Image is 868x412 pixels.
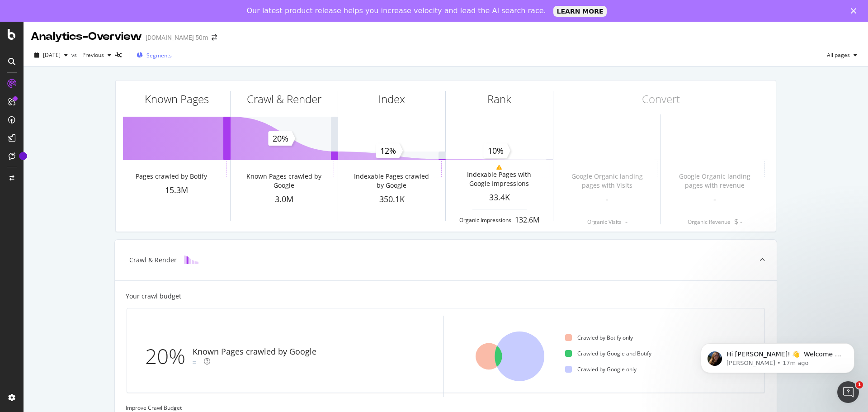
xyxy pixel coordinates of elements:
div: arrow-right-arrow-left [212,34,217,41]
div: Crawled by Botify only [565,334,633,341]
div: Tooltip anchor [19,152,27,160]
div: Pages crawled by Botify [136,172,207,181]
div: Known Pages crawled by Google [193,346,316,358]
span: Segments [146,52,172,59]
span: vs [71,51,79,59]
div: Known Pages crawled by Google [243,172,324,190]
div: Known Pages [145,91,209,107]
div: 33.4K [446,192,553,204]
button: [DATE] [31,48,71,62]
div: 350.1K [338,194,445,205]
iframe: Intercom live chat [837,381,859,403]
div: 132.6M [515,215,539,225]
div: Crawled by Google and Botify [565,350,651,357]
div: Crawled by Google only [565,365,637,373]
div: [DOMAIN_NAME] 50m [146,33,208,42]
div: Rank [487,91,511,107]
div: Improve Crawl Budget [126,404,766,412]
div: Your crawl budget [126,292,181,301]
img: Equal [193,361,196,364]
iframe: Intercom notifications message [687,324,868,388]
div: 15.3M [123,185,230,196]
div: 20% [145,341,193,371]
span: 2025 Aug. 7th [43,51,61,59]
div: Analytics - Overview [31,29,142,44]
div: Our latest product release helps you increase velocity and lead the AI search race. [247,6,546,15]
div: Indexable Pages crawled by Google [351,172,432,190]
div: Organic Impressions [459,216,511,224]
button: All pages [823,48,861,62]
div: Close [851,8,860,14]
span: 1 [856,381,863,388]
span: Previous [79,51,104,59]
button: Previous [79,48,115,62]
button: Segments [133,48,175,62]
div: - [198,358,200,367]
div: Indexable Pages with Google Impressions [458,170,539,188]
span: All pages [823,51,850,59]
div: Crawl & Render [129,256,177,265]
div: Crawl & Render [247,91,321,107]
a: LEARN MORE [553,6,607,17]
div: Index [378,91,405,107]
img: block-icon [184,256,198,264]
div: 3.0M [231,194,338,205]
